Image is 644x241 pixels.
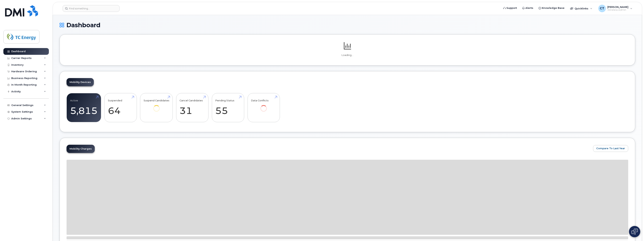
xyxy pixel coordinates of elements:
[180,95,205,120] a: Cancel Candidates 31
[67,145,95,153] a: Mobility Charges
[631,229,638,235] img: Open chat
[67,78,94,86] a: Mobility Devices
[67,53,628,57] p: Loading...
[593,145,628,152] button: Compare To Last Year
[60,22,635,28] h1: Dashboard
[251,95,276,117] a: Data Conflicts
[108,95,133,120] a: Suspended 64
[596,147,625,150] span: Compare To Last Year
[70,95,98,120] a: Active 5,815
[215,95,241,120] a: Pending Status 55
[144,95,169,117] a: Suspend Candidates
